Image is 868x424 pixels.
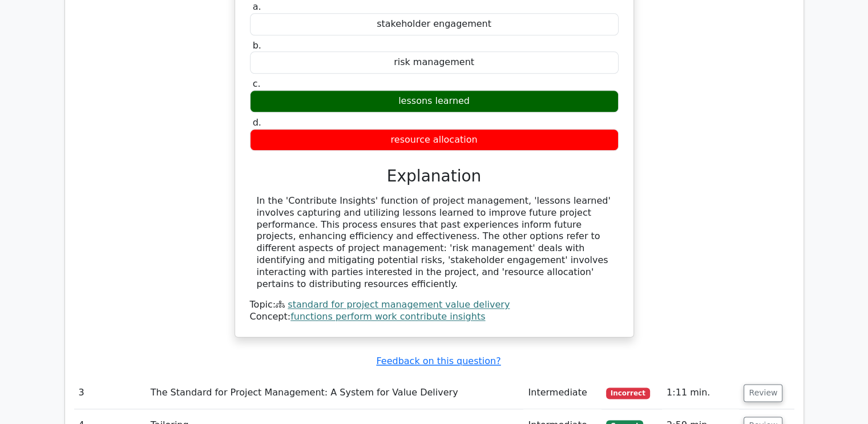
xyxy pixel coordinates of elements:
[253,78,261,89] span: c.
[250,13,619,35] div: stakeholder engagement
[257,167,612,186] h3: Explanation
[606,387,650,399] span: Incorrect
[250,311,619,323] div: Concept:
[523,377,601,409] td: Intermediate
[744,384,782,402] button: Review
[250,51,619,74] div: risk management
[250,299,619,311] div: Topic:
[253,40,261,51] span: b.
[290,311,485,322] a: functions perform work contribute insights
[288,299,510,310] a: standard for project management value delivery
[257,195,612,290] div: In the 'Contribute Insights' function of project management, 'lessons learned' involves capturing...
[146,377,524,409] td: The Standard for Project Management: A System for Value Delivery
[253,1,261,12] span: a.
[250,90,619,112] div: lessons learned
[662,377,739,409] td: 1:11 min.
[376,356,500,366] a: Feedback on this question?
[250,129,619,151] div: resource allocation
[74,377,146,409] td: 3
[253,117,261,128] span: d.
